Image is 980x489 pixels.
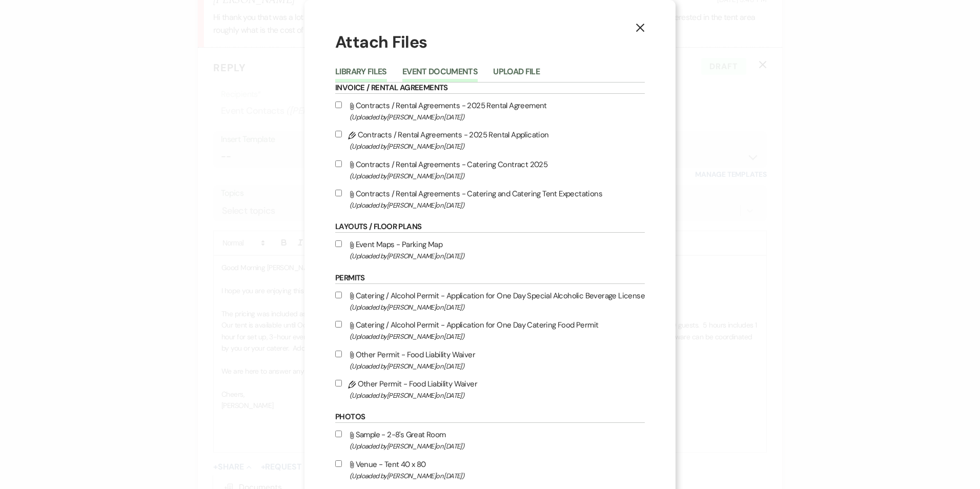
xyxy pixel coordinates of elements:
input: Contracts / Rental Agreements - Catering Contract 2025(Uploaded by[PERSON_NAME]on [DATE]) [335,160,342,167]
span: (Uploaded by [PERSON_NAME] on [DATE] ) [350,140,645,152]
span: (Uploaded by [PERSON_NAME] on [DATE] ) [350,250,645,262]
span: (Uploaded by [PERSON_NAME] on [DATE] ) [350,390,645,401]
label: Contracts / Rental Agreements - 2025 Rental Application [335,128,645,152]
input: Other Permit - Food Liability Waiver(Uploaded by[PERSON_NAME]on [DATE]) [335,380,342,386]
input: Other Permit - Food Liability Waiver(Uploaded by[PERSON_NAME]on [DATE]) [335,351,342,357]
label: Event Maps - Parking Map [335,238,645,262]
label: Contracts / Rental Agreements - Catering Contract 2025 [335,158,645,182]
label: Catering / Alcohol Permit - Application for One Day Special Alcoholic Beverage License [335,289,645,313]
span: (Uploaded by [PERSON_NAME] on [DATE] ) [350,470,645,482]
input: Contracts / Rental Agreements - 2025 Rental Application(Uploaded by[PERSON_NAME]on [DATE]) [335,131,342,137]
input: Sample - 2-8's Great Room(Uploaded by[PERSON_NAME]on [DATE]) [335,431,342,437]
span: (Uploaded by [PERSON_NAME] on [DATE] ) [350,331,645,342]
input: Venue - Tent 40 x 80(Uploaded by[PERSON_NAME]on [DATE]) [335,460,342,467]
h6: Invoice / Rental Agreements [335,83,645,94]
label: Other Permit - Food Liability Waiver [335,377,645,401]
span: (Uploaded by [PERSON_NAME] on [DATE] ) [350,360,645,372]
label: Contracts / Rental Agreements - 2025 Rental Agreement [335,99,645,123]
button: Event Documents [402,68,478,82]
input: Event Maps - Parking Map(Uploaded by[PERSON_NAME]on [DATE]) [335,240,342,247]
input: Contracts / Rental Agreements - 2025 Rental Agreement(Uploaded by[PERSON_NAME]on [DATE]) [335,101,342,108]
label: Contracts / Rental Agreements - Catering and Catering Tent Expectations [335,187,645,211]
button: Upload File [493,68,540,82]
input: Catering / Alcohol Permit - Application for One Day Special Alcoholic Beverage License(Uploaded b... [335,292,342,298]
label: Venue - Tent 40 x 80 [335,458,645,482]
span: (Uploaded by [PERSON_NAME] on [DATE] ) [350,199,645,211]
label: Other Permit - Food Liability Waiver [335,348,645,372]
h6: Photos [335,412,645,423]
h6: Layouts / Floor Plans [335,221,645,233]
span: (Uploaded by [PERSON_NAME] on [DATE] ) [350,111,645,123]
h6: Permits [335,273,645,284]
button: Library Files [335,68,387,82]
label: Catering / Alcohol Permit - Application for One Day Catering Food Permit [335,318,645,342]
span: (Uploaded by [PERSON_NAME] on [DATE] ) [350,440,645,452]
input: Contracts / Rental Agreements - Catering and Catering Tent Expectations(Uploaded by[PERSON_NAME]o... [335,190,342,196]
span: (Uploaded by [PERSON_NAME] on [DATE] ) [350,301,645,313]
input: Catering / Alcohol Permit - Application for One Day Catering Food Permit(Uploaded by[PERSON_NAME]... [335,321,342,328]
label: Sample - 2-8's Great Room [335,428,645,452]
span: (Uploaded by [PERSON_NAME] on [DATE] ) [350,170,645,182]
h1: Attach Files [335,31,645,54]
